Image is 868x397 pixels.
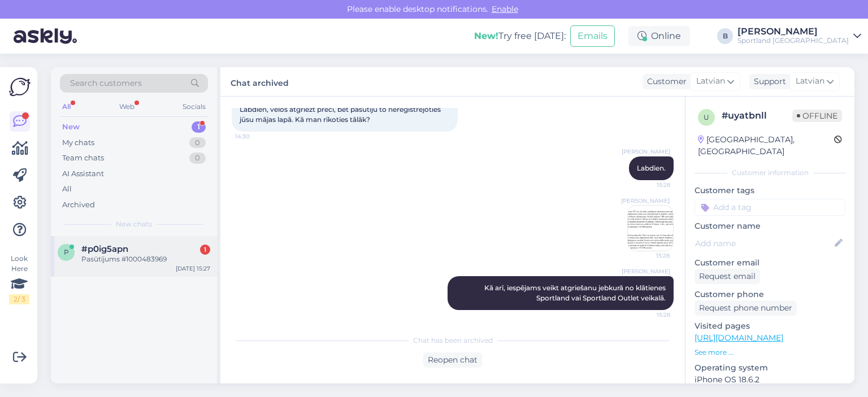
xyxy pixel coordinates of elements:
[695,320,845,332] p: Visited pages
[62,168,104,180] div: AI Assistant
[474,30,498,41] b: New!
[70,77,142,89] span: Search customers
[696,75,725,88] span: Latvian
[717,28,733,44] div: B
[695,347,845,357] p: See more ...
[792,110,842,122] span: Offline
[488,4,522,14] span: Enable
[622,147,670,156] span: [PERSON_NAME]
[81,254,210,264] div: Pasūtījums #1000483969
[9,76,31,98] img: Askly Logo
[722,109,792,123] div: # uyatbnll
[695,168,845,178] div: Customer information
[117,99,137,114] div: Web
[176,264,210,273] div: [DATE] 15:27
[695,374,845,386] p: iPhone OS 18.6.2
[695,300,797,316] div: Request phone number
[116,219,152,229] span: New chats
[235,132,277,141] span: 14:30
[9,294,29,304] div: 2 / 3
[570,25,615,47] button: Emails
[695,220,845,232] p: Customer name
[62,137,94,149] div: My chats
[413,335,493,346] span: Chat has been archived
[484,283,667,302] span: Kā arī, iespējams veikt atgriešanu jebkurā no klātienes Sportland vai Sportland Outlet veikalā.
[180,99,208,114] div: Socials
[695,257,845,269] p: Customer email
[200,245,210,255] div: 1
[737,27,861,45] a: [PERSON_NAME]Sportland [GEOGRAPHIC_DATA]
[62,152,104,164] div: Team chats
[81,244,128,254] span: #p0ig5apn
[695,269,760,284] div: Request email
[695,185,845,197] p: Customer tags
[627,251,670,260] span: 15:28
[423,352,482,368] div: Reopen chat
[621,197,670,205] span: [PERSON_NAME]
[474,29,566,43] div: Try free [DATE]:
[737,27,849,36] div: [PERSON_NAME]
[628,311,670,319] span: 15:28
[192,121,206,133] div: 1
[695,362,845,374] p: Operating system
[695,237,832,250] input: Add name
[62,184,72,195] div: All
[737,36,849,45] div: Sportland [GEOGRAPHIC_DATA]
[9,254,29,304] div: Look Here
[189,152,206,164] div: 0
[62,199,95,211] div: Archived
[628,181,670,189] span: 15:28
[796,75,824,88] span: Latvian
[628,26,690,46] div: Online
[695,333,783,343] a: [URL][DOMAIN_NAME]
[695,289,845,300] p: Customer phone
[698,134,834,158] div: [GEOGRAPHIC_DATA], [GEOGRAPHIC_DATA]
[622,267,670,276] span: [PERSON_NAME]
[231,74,289,89] label: Chat archived
[643,76,687,88] div: Customer
[628,206,673,251] img: Attachment
[704,113,709,121] span: u
[189,137,206,149] div: 0
[695,199,845,216] input: Add a tag
[637,164,666,172] span: Labdien.
[62,121,80,133] div: New
[64,248,69,256] span: p
[60,99,73,114] div: All
[749,76,786,88] div: Support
